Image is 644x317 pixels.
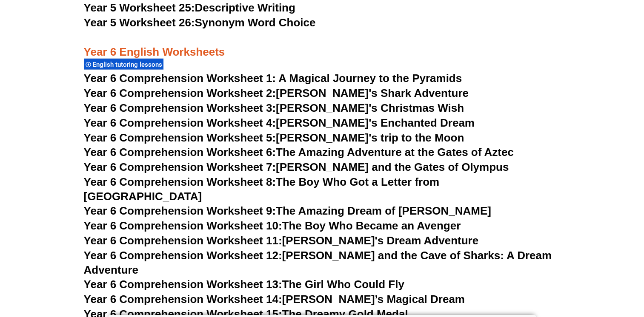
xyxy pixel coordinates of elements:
span: Year 6 Comprehension Worksheet 13: [84,278,282,291]
span: Year 6 Comprehension Worksheet 12: [84,249,282,262]
span: Year 5 Worksheet 26: [84,16,195,29]
iframe: Chat Widget [601,276,644,317]
span: Year 6 Comprehension Worksheet 9: [84,204,276,217]
a: Year 6 Comprehension Worksheet 3:[PERSON_NAME]'s Christmas Wish [84,102,464,114]
span: English tutoring lessons [93,61,165,68]
a: Year 6 Comprehension Worksheet 8:The Boy Who Got a Letter from [GEOGRAPHIC_DATA] [84,175,440,203]
span: Year 6 Comprehension Worksheet 7: [84,161,276,173]
h3: Year 6 English Worksheets [84,31,561,59]
a: Year 6 Comprehension Worksheet 7:[PERSON_NAME] and the Gates of Olympus [84,161,509,173]
a: Year 6 Comprehension Worksheet 9:The Amazing Dream of [PERSON_NAME] [84,204,491,217]
span: Year 6 Comprehension Worksheet 2: [84,87,276,99]
a: Year 6 Comprehension Worksheet 10:The Boy Who Became an Avenger [84,219,461,232]
a: Year 6 Comprehension Worksheet 5:[PERSON_NAME]'s trip to the Moon [84,131,464,144]
span: Year 5 Worksheet 25: [84,1,195,14]
span: Year 6 Comprehension Worksheet 14: [84,293,282,306]
span: Year 6 Comprehension Worksheet 8: [84,175,276,188]
span: Year 6 Comprehension Worksheet 3: [84,102,276,114]
span: Year 6 Comprehension Worksheet 5: [84,131,276,144]
a: Year 6 Comprehension Worksheet 2:[PERSON_NAME]'s Shark Adventure [84,87,469,99]
a: Year 6 Comprehension Worksheet 14:[PERSON_NAME]’s Magical Dream [84,293,465,306]
span: Year 6 Comprehension Worksheet 4: [84,116,276,129]
span: Year 6 Comprehension Worksheet 10: [84,219,282,232]
a: Year 6 Comprehension Worksheet 1: A Magical Journey to the Pyramids [84,72,462,85]
a: Year 6 Comprehension Worksheet 11:[PERSON_NAME]'s Dream Adventure [84,234,478,247]
a: Year 5 Worksheet 25:Descriptive Writing [84,1,295,14]
a: Year 6 Comprehension Worksheet 6:The Amazing Adventure at the Gates of Aztec [84,146,514,158]
a: Year 6 Comprehension Worksheet 4:[PERSON_NAME]'s Enchanted Dream [84,116,475,129]
span: Year 6 Comprehension Worksheet 11: [84,234,282,247]
span: Year 6 Comprehension Worksheet 6: [84,146,276,158]
a: Year 6 Comprehension Worksheet 12:[PERSON_NAME] and the Cave of Sharks: A Dream Adventure [84,249,552,276]
a: Year 6 Comprehension Worksheet 13:The Girl Who Could Fly [84,278,404,291]
a: Year 5 Worksheet 26:Synonym Word Choice [84,16,316,29]
div: English tutoring lessons [84,59,163,70]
